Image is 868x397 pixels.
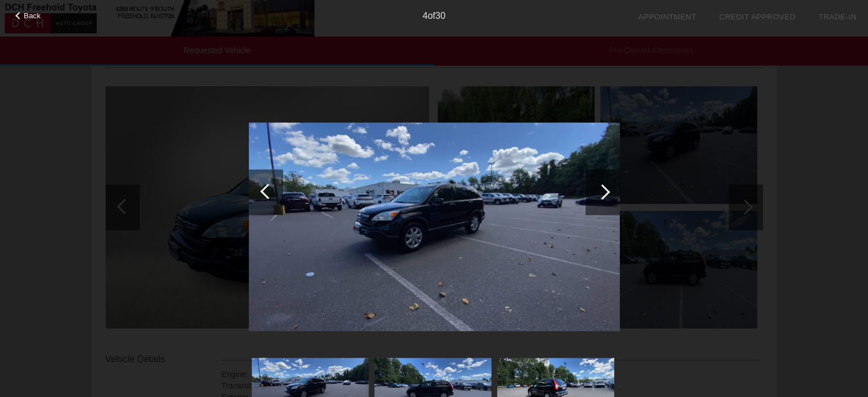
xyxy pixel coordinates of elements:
[24,11,41,20] span: Back
[435,11,446,21] span: 30
[638,13,696,21] a: Appointment
[818,13,857,21] a: Trade-In
[422,11,427,21] span: 4
[719,13,796,21] a: Credit Approved
[249,122,620,331] img: 067f8536bfb5b3ef082a6e78447954f3x.jpg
